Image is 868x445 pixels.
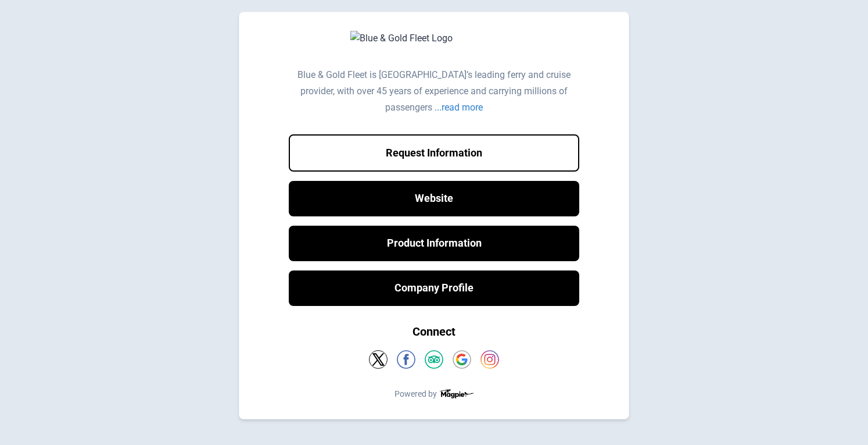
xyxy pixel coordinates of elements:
img: Blue & Gold Fleet Logo [350,31,518,46]
a: Powered by [394,387,437,400]
div: ...read more [435,102,483,113]
a: Product Information [289,226,579,261]
img: Facebook icon [397,350,415,369]
img: Tripadvisor icon [425,350,443,369]
h2: Connect [258,325,610,339]
img: Instagram icon [480,350,499,369]
img: Magpie Logo [439,388,474,400]
img: Google icon [453,350,471,369]
a: Google [453,350,471,369]
a: Company Profile [289,270,579,306]
a: Website [289,181,579,216]
div: Blue & Gold Fleet is [GEOGRAPHIC_DATA]’s leading ferry and cruise provider, with over 45 years of... [297,69,571,113]
img: Twitter icon [369,350,388,369]
a: Twitter [369,350,388,369]
button: Request Information [289,134,579,172]
a: Facebook [397,350,415,369]
a: Instagram [480,350,499,369]
a: Tripadvisor [425,350,443,369]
